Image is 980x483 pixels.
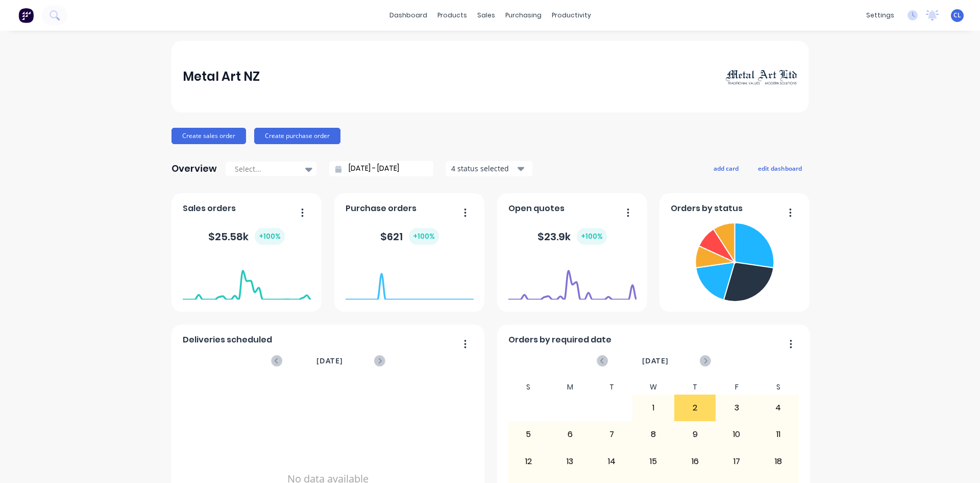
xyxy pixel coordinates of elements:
div: purchasing [500,8,547,23]
img: Metal Art NZ [726,68,797,85]
span: Open quotes [508,202,565,215]
iframe: Intercom live chat [945,448,970,473]
div: products [432,8,472,23]
button: add card [707,162,745,175]
div: 12 [508,449,549,474]
span: CL [953,11,961,20]
span: Purchase orders [346,202,416,215]
div: 3 [716,395,757,421]
div: + 100 % [577,228,607,245]
div: 15 [633,449,674,474]
div: productivity [547,8,596,23]
span: Orders by status [671,202,743,215]
div: 7 [592,422,632,447]
span: Sales orders [183,202,236,215]
a: dashboard [384,8,432,23]
div: T [591,380,633,395]
div: Overview [171,158,217,179]
button: Create purchase order [254,128,340,144]
div: 4 status selected [451,163,516,174]
div: T [674,380,716,395]
div: M [549,380,591,395]
div: settings [861,8,899,23]
button: Create sales order [171,128,246,144]
div: 17 [716,449,757,474]
div: 6 [550,422,591,447]
span: [DATE] [642,355,669,366]
div: 16 [675,449,716,474]
button: 4 status selected [446,161,532,176]
div: 5 [508,422,549,447]
div: sales [472,8,500,23]
div: $ 25.58k [208,228,285,245]
div: 18 [758,449,799,474]
div: W [632,380,674,395]
div: 4 [758,395,799,421]
div: 10 [716,422,757,447]
div: 13 [550,449,591,474]
div: $ 621 [380,228,439,245]
div: 1 [633,395,674,421]
div: S [508,380,550,395]
div: + 100 % [255,228,285,245]
img: Factory [18,8,34,23]
div: $ 23.9k [537,228,607,245]
div: Metal Art NZ [183,66,260,87]
button: edit dashboard [751,162,808,175]
span: Orders by required date [508,334,611,346]
span: [DATE] [316,355,343,366]
div: F [716,380,757,395]
div: 2 [675,395,716,421]
div: S [757,380,799,395]
div: 8 [633,422,674,447]
div: 14 [592,449,632,474]
div: 9 [675,422,716,447]
div: + 100 % [409,228,439,245]
div: 11 [758,422,799,447]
